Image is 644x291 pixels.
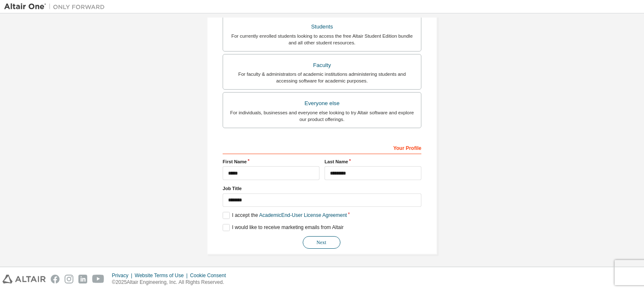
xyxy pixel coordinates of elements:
div: Everyone else [228,98,416,109]
img: altair_logo.svg [3,275,46,283]
label: Job Title [223,185,421,192]
div: Privacy [112,272,135,279]
img: Altair One [4,3,109,11]
label: I accept the [223,212,347,219]
img: instagram.svg [65,275,73,283]
img: linkedin.svg [78,275,87,283]
img: facebook.svg [51,275,60,283]
div: Faculty [228,59,416,71]
p: © 2025 Altair Engineering, Inc. All Rights Reserved. [112,279,231,286]
button: Next [303,236,340,249]
label: Last Name [325,158,421,165]
div: For faculty & administrators of academic institutions administering students and accessing softwa... [228,71,416,84]
div: For currently enrolled students looking to access the free Altair Student Edition bundle and all ... [228,33,416,46]
label: First Name [223,158,319,165]
div: Your Profile [223,141,421,154]
div: Students [228,21,416,33]
div: Cookie Consent [190,272,231,279]
div: Website Terms of Use [135,272,190,279]
div: For individuals, businesses and everyone else looking to try Altair software and explore our prod... [228,109,416,123]
a: Academic End-User License Agreement [259,212,347,218]
label: I would like to receive marketing emails from Altair [223,224,343,231]
img: youtube.svg [92,275,104,283]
